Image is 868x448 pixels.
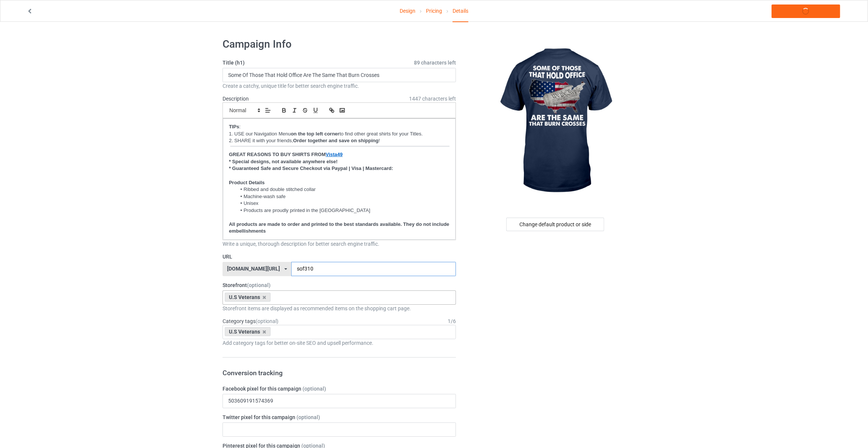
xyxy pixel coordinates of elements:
[229,180,265,185] strong: Product Details
[453,0,468,22] div: Details
[223,317,278,325] label: Category tags
[223,281,456,289] label: Storefront
[291,131,340,137] strong: on the top left corner
[236,193,450,200] li: Machine-wash safe
[225,327,271,336] div: U.S Veterans
[414,59,456,66] span: 89 characters left
[223,339,456,347] div: Add category tags for better on-site SEO and upsell performance.
[223,82,456,90] div: Create a catchy, unique title for better search engine traffic.
[409,95,456,102] span: 1447 characters left
[223,96,249,102] label: Description
[772,5,840,18] a: Launch campaign
[400,0,415,21] a: Design
[223,413,456,421] label: Twitter pixel for this campaign
[426,0,442,21] a: Pricing
[247,282,271,288] span: (optional)
[302,386,326,392] span: (optional)
[223,385,456,392] label: Facebook pixel for this campaign
[448,317,456,325] div: 1 / 6
[229,165,393,171] strong: * Guaranteed Safe and Secure Checkout via Paypal | Visa | Mastercard:
[229,221,451,234] strong: All products are made to order and printed to the best standards available. They do not include e...
[223,253,456,260] label: URL
[236,200,450,207] li: Unisex
[229,131,450,138] p: 1. USE our Navigation Menu to find other great shirts for your Titles.
[326,152,343,157] a: Vista49
[223,38,456,51] h1: Campaign Info
[236,207,450,214] li: Products are proudly printed in the [GEOGRAPHIC_DATA]
[229,159,338,164] strong: * Special designs, not available anywhere else!
[229,123,450,131] p: :
[223,59,456,66] label: Title (h1)
[227,266,280,271] div: [DOMAIN_NAME][URL]
[229,124,239,129] strong: TIPs
[296,414,320,420] span: (optional)
[236,186,450,193] li: Ribbed and double stitched collar
[506,218,604,231] div: Change default product or side
[223,305,456,312] div: Storefront items are displayed as recommended items on the shopping cart page.
[225,293,271,302] div: U.S Veterans
[293,138,379,143] strong: Order together and save on shipping
[256,318,278,324] span: (optional)
[229,137,450,144] p: 2. SHARE it with your friends, !
[229,145,450,149] img: Screenshot_at_Jul_03_11-49-29.png
[223,368,456,377] h3: Conversion tracking
[223,240,456,248] div: Write a unique, thorough description for better search engine traffic.
[229,152,326,157] strong: GREAT REASONS TO BUY SHIRTS FROM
